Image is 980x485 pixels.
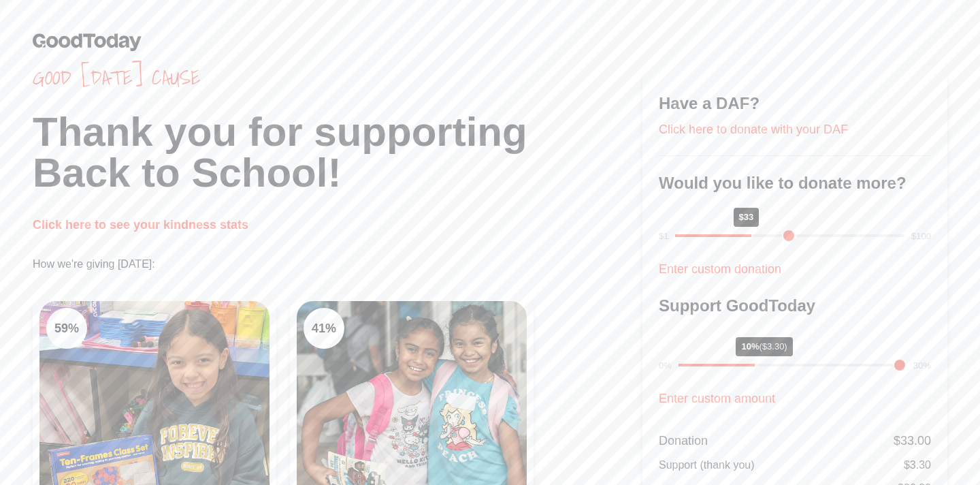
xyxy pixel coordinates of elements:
span: 33.00 [900,434,931,448]
div: $ [894,431,931,450]
div: Donation [659,431,708,450]
div: $1 [659,230,668,243]
div: $33 [734,208,759,227]
div: 59 % [46,308,87,349]
span: 3.30 [910,459,931,471]
h3: Would you like to donate more? [659,172,931,194]
a: Click here to see your kindness stats [33,218,248,232]
h3: Support GoodToday [659,295,931,317]
h3: Have a DAF? [659,93,931,114]
div: $ [904,457,931,473]
img: GoodToday [33,33,142,51]
div: Support (thank you) [659,457,755,473]
a: Enter custom donation [659,262,781,276]
a: Click here to donate with your DAF [659,123,848,136]
h1: Thank you for supporting Back to School! [33,112,642,193]
p: How we're giving [DATE]: [33,256,642,272]
span: ($3.30) [759,341,787,351]
span: Good [DATE] cause [33,65,642,90]
div: 10% [736,337,792,356]
a: Enter custom amount [659,392,775,405]
div: 41 % [304,308,344,349]
div: 30% [913,359,931,373]
div: $100 [911,230,931,243]
div: 0% [659,359,672,373]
